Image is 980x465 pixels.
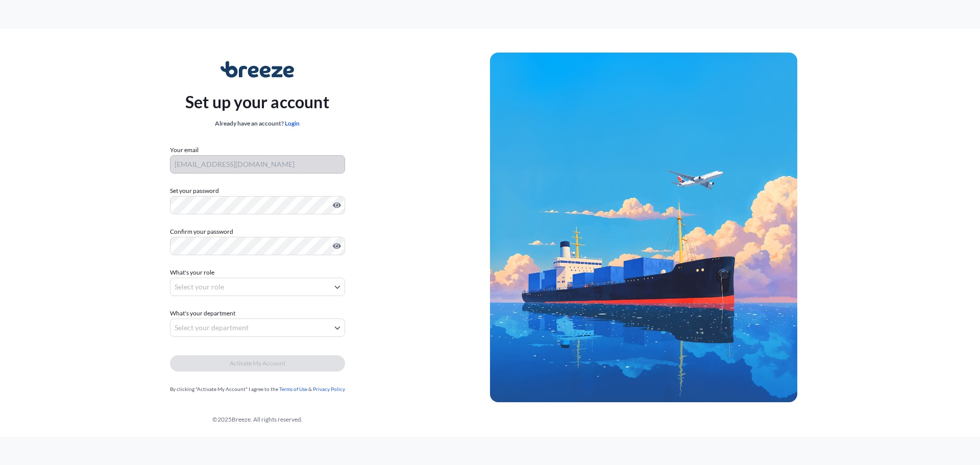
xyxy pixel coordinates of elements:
label: Your email [170,145,199,155]
div: © 2025 Breeze. All rights reserved. [24,414,490,425]
button: Show password [333,201,341,209]
a: Login [285,119,300,127]
a: Privacy Policy [313,386,345,392]
p: Set up your account [185,90,329,114]
span: What's your department [170,308,235,319]
img: Ship illustration [490,53,797,402]
img: Breeze [220,61,295,78]
span: Select your role [175,282,224,292]
label: Set your password [170,186,345,196]
button: Activate My Account [170,355,345,372]
span: What's your role [170,267,214,278]
span: Activate My Account [230,358,285,369]
a: Terms of Use [279,386,307,392]
label: Confirm your password [170,227,345,237]
div: By clicking "Activate My Account" I agree to the & [170,384,345,394]
span: Select your department [175,323,249,333]
button: Select your role [170,278,345,296]
button: Show password [333,242,341,250]
div: Already have an account? [185,118,329,129]
input: Your email address [170,155,345,174]
button: Select your department [170,319,345,337]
